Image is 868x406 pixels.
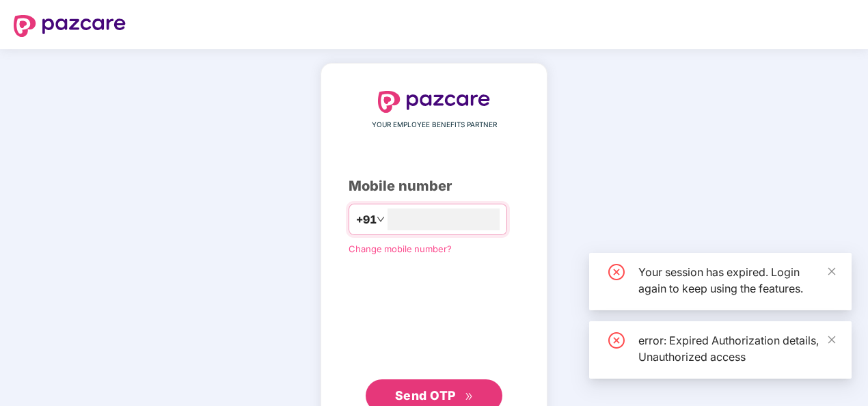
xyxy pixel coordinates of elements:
span: close-circle [608,264,625,280]
span: close [827,335,837,344]
div: error: Expired Authorization details, Unauthorized access [638,332,835,365]
span: down [377,215,385,224]
img: logo [378,91,490,113]
span: YOUR EMPLOYEE BENEFITS PARTNER [372,120,497,131]
div: Your session has expired. Login again to keep using the features. [638,264,835,297]
span: double-right [465,392,474,401]
div: Mobile number [349,176,519,197]
a: Change mobile number? [349,243,452,254]
span: close-circle [608,332,625,349]
span: close [827,267,837,276]
span: Send OTP [395,388,456,403]
img: logo [14,15,126,37]
span: +91 [356,211,377,228]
